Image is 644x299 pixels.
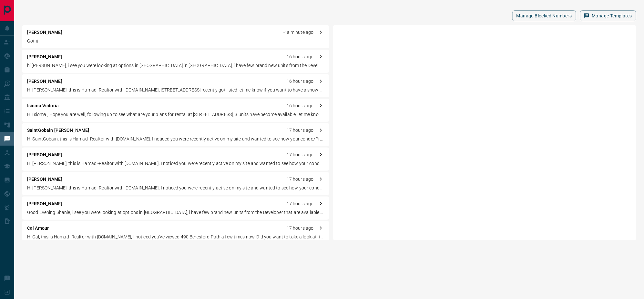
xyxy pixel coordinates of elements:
p: < a minute ago [284,29,314,36]
p: 17 hours ago [287,127,314,134]
p: [PERSON_NAME] [27,78,62,85]
p: [PERSON_NAME] [27,53,62,60]
p: Good Evening Shanie, i see you were looking at options in [GEOGRAPHIC_DATA], i have few brand new... [27,209,324,216]
p: [PERSON_NAME] [27,176,62,183]
p: Cal Amour [27,225,49,232]
p: Hi Cal, this is Hamad -Realtor with [DOMAIN_NAME], I noticed you've viewed 490 Beresford Path a f... [27,234,324,240]
p: [PERSON_NAME] [27,29,62,36]
p: 16 hours ago [287,78,314,85]
p: 16 hours ago [287,102,314,109]
p: hi [PERSON_NAME], i see you were looking at options in [GEOGRAPHIC_DATA] in [GEOGRAPHIC_DATA], i ... [27,62,324,69]
p: 17 hours ago [287,151,314,158]
p: Hi [PERSON_NAME], this is Hamad -Realtor with [DOMAIN_NAME], [STREET_ADDRESS] recently got listed... [27,87,324,93]
p: Got it [27,38,324,44]
p: 17 hours ago [287,225,314,232]
p: Hi Isioma , Hope you are well, following up to see what are your plans for rental at [STREET_ADDR... [27,111,324,118]
p: Hi [PERSON_NAME], this is Hamad -Realtor with [DOMAIN_NAME]. I noticed you were recently active o... [27,185,324,191]
p: 17 hours ago [287,176,314,183]
p: Hi [PERSON_NAME], this is Hamad -Realtor with [DOMAIN_NAME]. I noticed you were recently active o... [27,160,324,167]
p: [PERSON_NAME] [27,200,62,207]
p: Isioma Victoria [27,102,59,109]
button: Manage Blocked Numbers [512,10,576,21]
p: Hi SaintGobain, this is Hamad -Realtor with [DOMAIN_NAME]. I noticed you were recently active on ... [27,136,324,142]
p: 16 hours ago [287,53,314,60]
p: SaintGobain [PERSON_NAME] [27,127,89,134]
button: Manage Templates [580,10,636,21]
p: 17 hours ago [287,200,314,207]
p: [PERSON_NAME] [27,151,62,158]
